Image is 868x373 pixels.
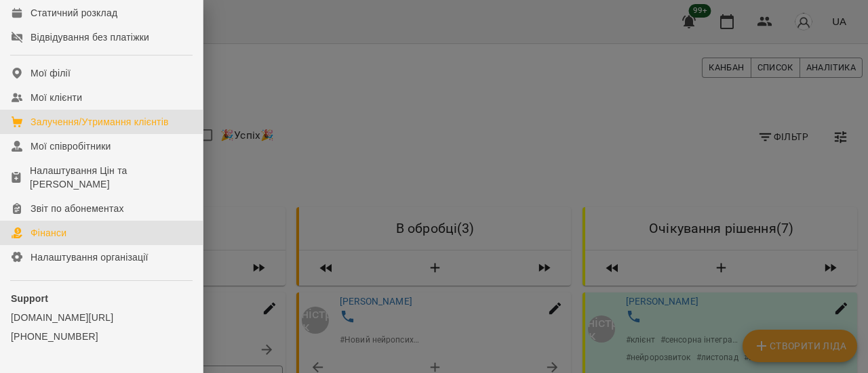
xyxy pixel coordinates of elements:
a: [DOMAIN_NAME][URL] [11,311,192,324]
div: Мої філії [31,66,71,80]
div: Фінанси [31,226,66,240]
p: Support [11,292,192,305]
div: Налаштування Цін та [PERSON_NAME] [30,164,192,191]
div: Мої співробітники [31,139,111,153]
div: Звіт по абонементах [31,202,124,215]
div: Мої клієнти [31,91,82,104]
div: Статичний розклад [31,6,117,20]
div: Відвідування без платіжки [31,30,149,44]
a: [PHONE_NUMBER] [11,330,192,343]
div: Налаштування організації [31,250,149,264]
div: Залучення/Утримання клієнтів [31,115,169,129]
